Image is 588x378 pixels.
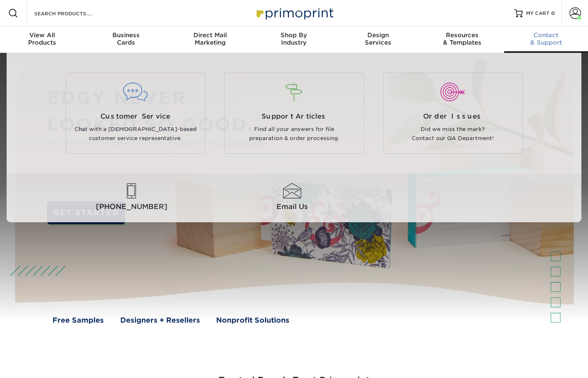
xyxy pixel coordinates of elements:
[504,31,588,39] span: Contact
[84,31,168,39] span: Business
[504,26,588,53] a: Contact& Support
[231,112,357,121] span: Support Articles
[53,183,210,212] a: [PHONE_NUMBER]
[252,26,336,53] a: Shop ByIndustry
[420,31,504,46] div: & Templates
[336,26,420,53] a: DesignServices
[221,73,367,154] a: Support Articles Find all your answers for file preparation & order processing.
[53,202,210,212] span: [PHONE_NUMBER]
[551,10,555,16] span: 0
[168,26,252,53] a: Direct MailMarketing
[420,31,504,39] span: Resources
[252,31,336,46] div: Industry
[168,31,252,39] span: Direct Mail
[214,202,371,212] span: Email Us
[84,31,168,46] div: Cards
[62,73,209,154] a: Customer Service Chat with a [DEMOGRAPHIC_DATA]-based customer service representative.
[252,31,336,39] span: Shop By
[231,125,357,143] p: Find all your answers for file preparation & order processing.
[526,10,550,17] span: MY CART
[33,8,114,18] input: SEARCH PRODUCTS.....
[504,31,588,46] div: & Support
[168,31,252,46] div: Marketing
[253,4,336,22] img: Primoprint
[390,125,516,143] p: Did we miss the mark? Contact our QA Department!
[380,73,526,154] a: Order Issues Did we miss the mark? Contact our QA Department!
[72,125,199,143] p: Chat with a [DEMOGRAPHIC_DATA]-based customer service representative.
[420,26,504,53] a: Resources& Templates
[336,31,420,39] span: Design
[336,31,420,46] div: Services
[214,183,371,212] a: Email Us
[390,112,516,121] span: Order Issues
[72,112,199,121] span: Customer Service
[84,26,168,53] a: BusinessCards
